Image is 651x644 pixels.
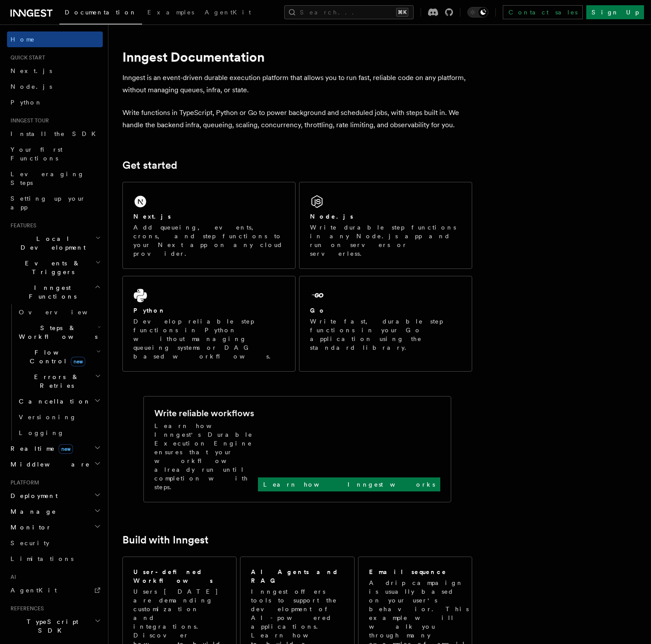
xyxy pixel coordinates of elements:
[586,5,644,19] a: Sign Up
[19,414,77,421] span: Versioning
[7,191,103,215] a: Setting up your app
[59,444,73,454] span: new
[133,317,285,361] p: Develop reliable step functions in Python without managing queueing systems or DAG based workflows.
[7,523,52,532] span: Monitor
[10,67,52,74] span: Next.js
[10,587,57,594] span: AgentKit
[122,159,177,171] a: Get started
[133,306,166,315] h2: Python
[10,130,101,137] span: Install the SDK
[251,567,345,585] h2: AI Agents and RAG
[15,425,103,441] a: Logging
[15,348,96,366] span: Flow Control
[467,7,488,17] button: Toggle dark mode
[7,117,49,124] span: Inngest tour
[7,222,36,229] span: Features
[7,460,90,469] span: Middleware
[263,480,435,489] p: Learn how Inngest works
[7,504,103,519] button: Manage
[7,54,45,61] span: Quick start
[7,444,73,453] span: Realtime
[7,617,94,635] span: TypeScript SDK
[10,540,49,547] span: Security
[15,369,103,393] button: Errors & Retries
[7,166,103,191] a: Leveraging Steps
[7,491,58,500] span: Deployment
[59,3,142,24] a: Documentation
[122,72,472,96] p: Inngest is an event-driven durable execution platform that allows you to run fast, reliable code ...
[15,397,91,406] span: Cancellation
[10,195,86,211] span: Setting up your app
[10,146,63,162] span: Your first Functions
[7,582,103,598] a: AgentKit
[122,182,296,269] a: Next.jsAdd queueing, events, crons, and step functions to your Next app on any cloud provider.
[7,488,103,504] button: Deployment
[10,35,35,44] span: Home
[7,142,103,166] a: Your first Functions
[310,306,326,315] h2: Go
[154,421,258,491] p: Learn how Inngest's Durable Execution Engine ensures that your workflow already run until complet...
[7,551,103,567] a: Limitations
[7,507,56,516] span: Manage
[310,317,461,352] p: Write fast, durable step functions in your Go application using the standard library.
[10,83,52,90] span: Node.js
[7,259,95,276] span: Events & Triggers
[7,304,103,441] div: Inngest Functions
[7,126,103,142] a: Install the SDK
[299,182,472,269] a: Node.jsWrite durable step functions in any Node.js app and run on servers or serverless.
[133,223,285,258] p: Add queueing, events, crons, and step functions to your Next app on any cloud provider.
[154,407,254,419] h2: Write reliable workflows
[7,614,103,638] button: TypeScript SDK
[15,345,103,369] button: Flow Controlnew
[7,519,103,535] button: Monitor
[7,63,103,79] a: Next.js
[199,3,256,24] a: AgentKit
[15,393,103,409] button: Cancellation
[7,31,103,47] a: Home
[7,441,103,456] button: Realtimenew
[15,372,95,390] span: Errors & Retries
[19,429,64,436] span: Logging
[142,3,199,24] a: Examples
[122,276,296,372] a: PythonDevelop reliable step functions in Python without managing queueing systems or DAG based wo...
[369,567,447,576] h2: Email sequence
[396,8,408,17] kbd: ⌘K
[7,479,39,486] span: Platform
[258,477,440,491] a: Learn how Inngest works
[299,276,472,372] a: GoWrite fast, durable step functions in your Go application using the standard library.
[71,357,85,366] span: new
[310,223,461,258] p: Write durable step functions in any Node.js app and run on servers or serverless.
[15,304,103,320] a: Overview
[7,255,103,280] button: Events & Triggers
[133,567,226,585] h2: User-defined Workflows
[503,5,583,19] a: Contact sales
[7,231,103,255] button: Local Development
[10,555,73,562] span: Limitations
[10,99,42,106] span: Python
[122,107,472,131] p: Write functions in TypeScript, Python or Go to power background and scheduled jobs, with steps bu...
[15,324,97,341] span: Steps & Workflows
[7,574,16,581] span: AI
[310,212,353,221] h2: Node.js
[7,605,44,612] span: References
[122,49,472,65] h1: Inngest Documentation
[7,79,103,94] a: Node.js
[7,280,103,304] button: Inngest Functions
[147,9,194,16] span: Examples
[7,94,103,110] a: Python
[284,5,414,19] button: Search...⌘K
[15,409,103,425] a: Versioning
[205,9,251,16] span: AgentKit
[7,283,94,301] span: Inngest Functions
[19,309,109,316] span: Overview
[7,456,103,472] button: Middleware
[15,320,103,345] button: Steps & Workflows
[133,212,171,221] h2: Next.js
[65,9,137,16] span: Documentation
[7,234,95,252] span: Local Development
[122,534,209,546] a: Build with Inngest
[10,171,84,186] span: Leveraging Steps
[7,535,103,551] a: Security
